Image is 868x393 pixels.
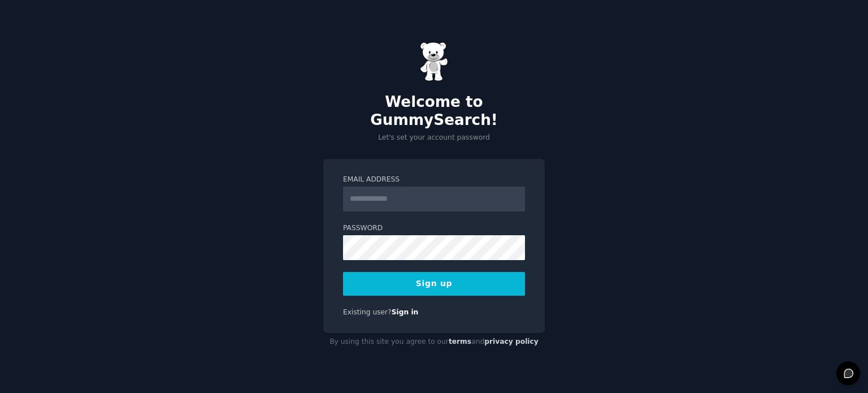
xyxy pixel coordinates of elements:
img: Gummy Bear [420,42,448,81]
span: Existing user? [343,308,392,316]
button: Sign up [343,272,525,296]
label: Email Address [343,175,525,185]
div: By using this site you agree to our and [323,333,545,351]
label: Password [343,223,525,234]
a: privacy policy [484,338,539,346]
h2: Welcome to GummySearch! [323,93,545,129]
a: Sign in [392,308,419,316]
a: terms [449,338,471,346]
p: Let's set your account password [323,133,545,143]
